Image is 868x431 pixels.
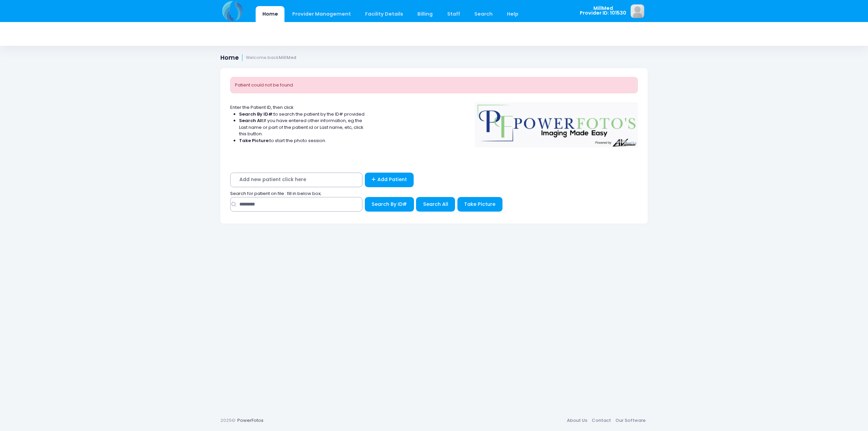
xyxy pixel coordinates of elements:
a: Home [256,6,284,22]
img: image [631,4,644,18]
a: Add Patient [365,173,414,187]
a: Help [500,6,525,22]
a: Billing [411,6,439,22]
a: Search [468,6,499,22]
span: Search By ID# [372,201,407,208]
strong: Search By ID#: [239,111,274,117]
span: Take Picture [464,201,495,208]
strong: Search All: [239,117,264,124]
span: Add new patient click here [230,173,362,187]
a: Contact [589,414,613,427]
a: Our Software [613,414,648,427]
span: Enter the Patient ID, then click [230,104,294,111]
strong: Take Picture: [239,137,270,144]
span: Search All [423,201,448,208]
li: to search the patient by the ID# provided. [239,111,366,118]
a: About Us [565,414,589,427]
small: Welcome back [246,55,296,60]
a: Staff [440,6,467,22]
span: MillMed Provider ID: 101530 [580,6,626,16]
li: to start the photo session. [239,137,366,144]
span: Search for patient on file : fill in below box; [230,190,321,197]
div: Patient could not be found. [230,77,638,93]
a: Provider Management [285,6,357,22]
a: PowerFotos [237,417,263,424]
h1: Home [220,54,296,61]
a: Facility Details [359,6,410,22]
strong: MillMed [279,55,296,60]
li: If you have entered other information, eg the Last name or part of the patient id or Last name, e... [239,117,366,137]
span: 2025© [220,417,235,424]
img: Logo [472,98,641,148]
button: Search By ID# [365,197,414,212]
button: Search All [416,197,455,212]
button: Take Picture [457,197,502,212]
